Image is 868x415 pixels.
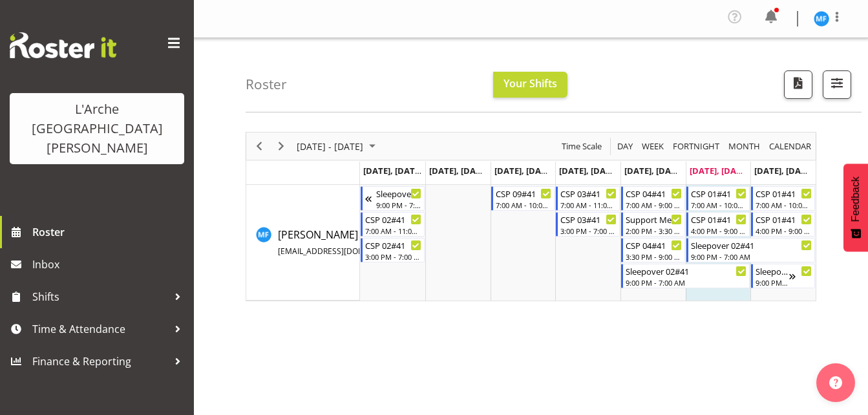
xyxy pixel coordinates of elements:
[361,186,425,211] div: Melissa Fry"s event - Sleepover 02#41 Begin From Sunday, August 24, 2025 at 9:00:00 PM GMT+12:00 ...
[32,319,168,339] span: Time & Attendance
[843,164,868,251] button: Feedback - Show survey
[621,264,750,288] div: Melissa Fry"s event - Sleepover 02#41 Begin From Friday, August 29, 2025 at 9:00:00 PM GMT+12:00 ...
[560,138,604,154] button: Time Scale
[10,32,116,58] img: Rosterit website logo
[640,138,665,154] span: Week
[295,138,365,154] span: [DATE] - [DATE]
[494,165,553,176] span: [DATE], [DATE]
[691,200,747,210] div: 7:00 AM - 10:00 AM
[360,185,816,301] table: Timeline Week of August 30, 2025
[246,132,816,301] div: Timeline Week of August 30, 2025
[784,70,812,99] button: Download a PDF of the roster according to the set date range.
[365,239,421,251] div: CSP 02#41
[626,251,682,262] div: 3:30 PM - 9:00 PM
[278,227,463,258] a: [PERSON_NAME][EMAIL_ADDRESS][DOMAIN_NAME]
[278,246,407,257] span: [EMAIL_ADDRESS][DOMAIN_NAME]
[768,138,812,154] span: calendar
[251,138,268,154] button: Previous
[756,200,812,210] div: 7:00 AM - 10:00 AM
[823,70,851,99] button: Filter Shifts
[626,200,682,210] div: 7:00 AM - 9:00 AM
[751,212,815,237] div: Melissa Fry"s event - CSP 01#41 Begin From Sunday, August 31, 2025 at 4:00:00 PM GMT+12:00 Ends A...
[686,212,750,237] div: Melissa Fry"s event - CSP 01#41 Begin From Saturday, August 30, 2025 at 4:00:00 PM GMT+12:00 Ends...
[363,165,422,176] span: [DATE], [DATE]
[756,277,789,288] div: 9:00 PM - 7:00 AM
[295,138,381,154] button: August 25 - 31, 2025
[273,138,290,154] button: Next
[626,264,746,277] div: Sleepover 02#41
[686,238,815,262] div: Melissa Fry"s event - Sleepover 02#41 Begin From Saturday, August 30, 2025 at 9:00:00 PM GMT+12:0...
[278,228,463,257] span: [PERSON_NAME]
[726,138,763,154] button: Timeline Month
[754,165,813,176] span: [DATE], [DATE]
[756,213,812,226] div: CSP 01#41
[361,212,425,237] div: Melissa Fry"s event - CSP 02#41 Begin From Monday, August 25, 2025 at 7:00:00 AM GMT+12:00 Ends A...
[756,226,812,236] div: 4:00 PM - 9:00 PM
[365,251,421,262] div: 3:00 PM - 7:00 PM
[756,187,812,200] div: CSP 01#41
[616,138,634,154] span: Day
[626,239,682,251] div: CSP 04#41
[376,200,421,210] div: 9:00 PM - 7:00 AM
[727,138,761,154] span: Month
[626,213,682,226] div: Support Meeting #41
[556,186,620,211] div: Melissa Fry"s event - CSP 03#41 Begin From Thursday, August 28, 2025 at 7:00:00 AM GMT+12:00 Ends...
[246,185,360,301] td: Melissa Fry resource
[691,213,747,226] div: CSP 01#41
[626,187,682,200] div: CSP 04#41
[429,165,488,176] span: [DATE], [DATE]
[767,138,814,154] button: Month
[496,200,552,210] div: 7:00 AM - 10:00 AM
[624,165,683,176] span: [DATE], [DATE]
[751,186,815,211] div: Melissa Fry"s event - CSP 01#41 Begin From Sunday, August 31, 2025 at 7:00:00 AM GMT+12:00 Ends A...
[560,187,617,200] div: CSP 03#41
[691,251,812,262] div: 9:00 PM - 7:00 AM
[496,187,552,200] div: CSP 09#41
[691,226,747,236] div: 4:00 PM - 9:00 PM
[560,200,617,210] div: 7:00 AM - 11:00 AM
[365,213,421,226] div: CSP 02#41
[23,100,171,158] div: L'Arche [GEOGRAPHIC_DATA][PERSON_NAME]
[626,226,682,236] div: 2:00 PM - 3:30 PM
[556,212,620,237] div: Melissa Fry"s event - CSP 03#41 Begin From Thursday, August 28, 2025 at 3:00:00 PM GMT+12:00 Ends...
[246,77,287,92] h4: Roster
[626,277,746,288] div: 9:00 PM - 7:00 AM
[829,376,842,389] img: help-xxl-2.png
[672,138,721,154] span: Fortnight
[640,138,666,154] button: Timeline Week
[248,133,270,160] div: Previous
[270,133,292,160] div: Next
[32,255,187,274] span: Inbox
[32,222,187,242] span: Roster
[691,187,747,200] div: CSP 01#41
[756,264,789,277] div: Sleepover 02#41
[621,212,685,237] div: Melissa Fry"s event - Support Meeting #41 Begin From Friday, August 29, 2025 at 2:00:00 PM GMT+12...
[560,226,617,236] div: 3:00 PM - 7:00 PM
[491,186,555,211] div: Melissa Fry"s event - CSP 09#41 Begin From Wednesday, August 27, 2025 at 7:00:00 AM GMT+12:00 End...
[32,287,168,306] span: Shifts
[559,165,618,176] span: [DATE], [DATE]
[671,138,722,154] button: Fortnight
[32,352,168,371] span: Finance & Reporting
[691,239,812,251] div: Sleepover 02#41
[365,226,421,236] div: 7:00 AM - 11:00 AM
[690,165,748,176] span: [DATE], [DATE]
[751,264,815,288] div: Melissa Fry"s event - Sleepover 02#41 Begin From Sunday, August 31, 2025 at 9:00:00 PM GMT+12:00 ...
[376,187,421,200] div: Sleepover 02#41
[686,186,750,211] div: Melissa Fry"s event - CSP 01#41 Begin From Saturday, August 30, 2025 at 7:00:00 AM GMT+12:00 Ends...
[560,213,617,226] div: CSP 03#41
[615,138,635,154] button: Timeline Day
[361,238,425,262] div: Melissa Fry"s event - CSP 02#41 Begin From Monday, August 25, 2025 at 3:00:00 PM GMT+12:00 Ends A...
[850,176,862,222] span: Feedback
[493,72,567,98] button: Your Shifts
[621,238,685,262] div: Melissa Fry"s event - CSP 04#41 Begin From Friday, August 29, 2025 at 3:30:00 PM GMT+12:00 Ends A...
[560,138,603,154] span: Time Scale
[621,186,685,211] div: Melissa Fry"s event - CSP 04#41 Begin From Friday, August 29, 2025 at 7:00:00 AM GMT+12:00 Ends A...
[503,76,557,90] span: Your Shifts
[814,11,829,27] img: melissa-fry10932.jpg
